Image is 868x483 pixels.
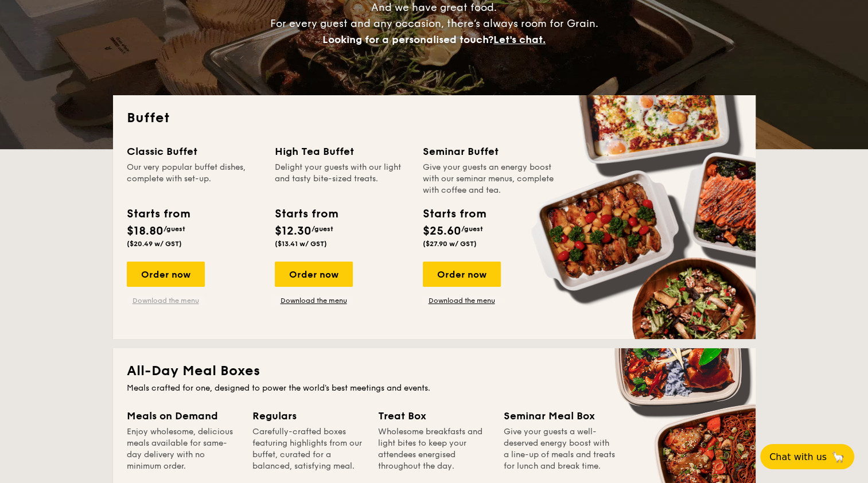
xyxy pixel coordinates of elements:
[275,162,409,196] div: Delight your guests with our light and tasty bite-sized treats.
[831,450,845,463] span: 🦙
[769,451,827,462] span: Chat with us
[127,205,189,223] div: Starts from
[423,240,477,248] span: ($27.90 w/ GST)
[760,444,854,469] button: Chat with us🦙
[378,426,490,472] div: Wholesome breakfasts and light bites to keep your attendees energised throughout the day.
[423,262,501,287] div: Order now
[270,1,598,46] span: And we have great food. For every guest and any occasion, there’s always room for Grain.
[275,240,327,248] span: ($13.41 w/ GST)
[275,143,409,159] div: High Tea Buffet
[164,225,185,233] span: /guest
[312,225,333,233] span: /guest
[378,408,490,424] div: Treat Box
[504,426,616,472] div: Give your guests a well-deserved energy boost with a line-up of meals and treats for lunch and br...
[127,224,164,238] span: $18.80
[127,296,205,305] a: Download the menu
[423,296,501,305] a: Download the menu
[504,408,616,424] div: Seminar Meal Box
[252,426,364,472] div: Carefully-crafted boxes featuring highlights from our buffet, curated for a balanced, satisfying ...
[423,205,485,223] div: Starts from
[423,224,461,238] span: $25.60
[275,224,312,238] span: $12.30
[127,162,261,196] div: Our very popular buffet dishes, complete with set-up.
[322,33,493,46] span: Looking for a personalised touch?
[275,262,353,287] div: Order now
[252,408,364,424] div: Regulars
[275,205,337,223] div: Starts from
[127,240,182,248] span: ($20.49 w/ GST)
[423,143,557,159] div: Seminar Buffet
[493,33,546,46] span: Let's chat.
[127,262,205,287] div: Order now
[127,408,239,424] div: Meals on Demand
[127,426,239,472] div: Enjoy wholesome, delicious meals available for same-day delivery with no minimum order.
[461,225,483,233] span: /guest
[423,162,557,196] div: Give your guests an energy boost with our seminar menus, complete with coffee and tea.
[127,143,261,159] div: Classic Buffet
[275,296,353,305] a: Download the menu
[127,109,742,127] h2: Buffet
[127,383,742,394] div: Meals crafted for one, designed to power the world's best meetings and events.
[127,362,742,380] h2: All-Day Meal Boxes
